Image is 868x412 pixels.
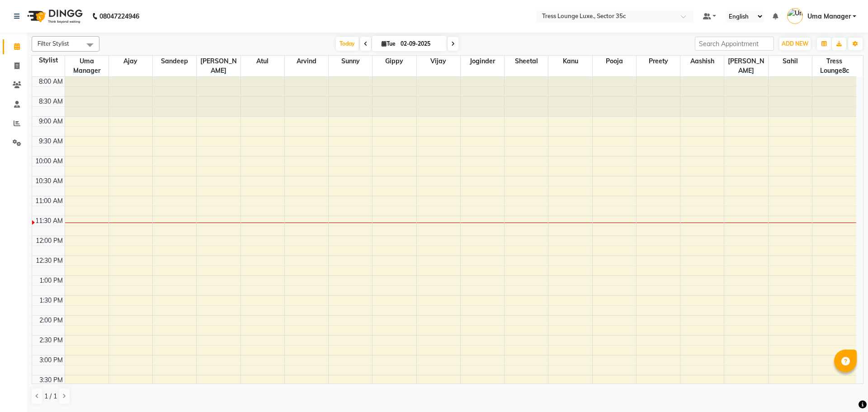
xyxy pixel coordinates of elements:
[33,216,65,226] div: 11:30 AM
[38,375,65,385] div: 3:30 PM
[37,137,65,146] div: 9:30 AM
[37,97,65,106] div: 8:30 AM
[37,117,65,126] div: 9:00 AM
[33,176,65,186] div: 10:30 AM
[99,4,139,29] b: 08047224946
[812,56,856,76] span: Tress Lounge8c
[461,56,504,67] span: Joginder
[38,336,65,345] div: 2:30 PM
[769,56,812,67] span: sahil
[65,56,108,76] span: Uma Manager
[38,355,65,365] div: 3:00 PM
[32,56,65,65] div: Stylist
[197,56,240,76] span: [PERSON_NAME]
[417,56,460,67] span: vijay
[241,56,284,67] span: Atul
[782,40,808,47] span: ADD NEW
[787,8,803,24] img: Uma Manager
[724,56,768,76] span: [PERSON_NAME]
[593,56,636,67] span: pooja
[695,37,774,51] input: Search Appointment
[285,56,328,67] span: arvind
[548,56,592,67] span: kanu
[373,56,416,67] span: Gippy
[398,37,443,51] input: 2025-09-02
[336,37,359,51] span: Today
[33,156,65,166] div: 10:00 AM
[38,276,65,285] div: 1:00 PM
[637,56,680,67] span: preety
[505,56,548,67] span: Sheetal
[38,40,69,47] span: Filter Stylist
[830,376,859,403] iframe: chat widget
[680,56,724,67] span: aashish
[379,40,398,47] span: Tue
[44,392,57,401] span: 1 / 1
[779,38,811,50] button: ADD NEW
[38,296,65,305] div: 1:30 PM
[37,77,65,86] div: 8:00 AM
[807,12,851,21] span: Uma Manager
[153,56,196,67] span: Sandeep
[109,56,152,67] span: Ajay
[23,4,85,29] img: logo
[38,316,65,325] div: 2:00 PM
[34,236,65,246] div: 12:00 PM
[329,56,372,67] span: sunny
[33,196,65,206] div: 11:00 AM
[34,256,65,265] div: 12:30 PM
